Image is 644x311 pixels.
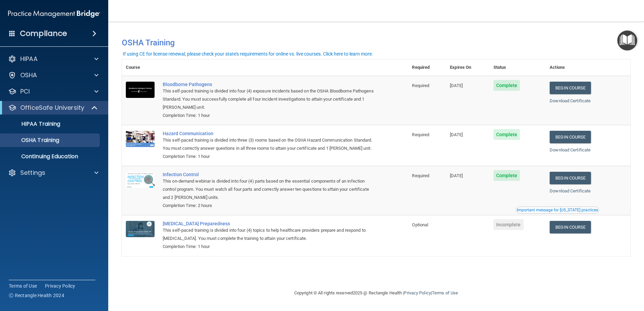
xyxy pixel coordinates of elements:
a: HIPAA [8,55,98,63]
div: Completion Time: 1 hour [163,111,374,120]
span: Complete [493,129,520,140]
a: Hazard Communication [163,131,374,136]
span: [DATE] [450,132,463,137]
p: OSHA Training [4,137,59,144]
p: Continuing Education [4,153,97,160]
div: This self-paced training is divided into four (4) topics to help healthcare providers prepare and... [163,226,374,243]
th: Actions [546,59,630,76]
a: Privacy Policy [404,290,431,295]
button: If using CE for license renewal, please check your state's requirements for online vs. live cours... [122,50,374,57]
h4: Compliance [20,29,67,38]
p: PCI [20,87,30,96]
a: Begin Course [550,221,591,233]
th: Status [489,59,546,76]
div: Completion Time: 1 hour [163,243,374,251]
span: Required [412,132,429,137]
div: Completion Time: 2 hours [163,202,374,210]
a: Settings [8,169,98,177]
span: Complete [493,170,520,181]
img: PMB logo [8,7,100,21]
a: PCI [8,87,98,96]
a: OfficeSafe University [8,104,98,112]
a: Begin Course [550,131,591,143]
div: Copyright © All rights reserved 2025 @ Rectangle Health | | [253,282,500,304]
div: This self-paced training is divided into three (3) rooms based on the OSHA Hazard Communication S... [163,136,374,152]
a: Download Certificate [550,147,591,152]
th: Expires On [446,59,489,76]
a: Download Certificate [550,98,591,103]
span: Required [412,173,429,178]
a: Infection Control [163,172,374,177]
p: OfficeSafe University [20,104,84,112]
a: Privacy Policy [45,283,75,289]
a: Terms of Use [9,283,37,289]
div: Completion Time: 1 hour [163,152,374,161]
span: Ⓒ Rectangle Health 2024 [9,292,64,299]
button: Read this if you are a dental practitioner in the state of CA [516,207,599,213]
a: Terms of Use [432,290,458,295]
a: OSHA [8,71,98,79]
a: Begin Course [550,82,591,94]
span: Optional [412,222,428,227]
p: OSHA [20,71,37,79]
div: If using CE for license renewal, please check your state's requirements for online vs. live cours... [123,51,373,56]
th: Required [408,59,446,76]
p: HIPAA Training [4,121,60,127]
p: HIPAA [20,55,38,63]
a: [MEDICAL_DATA] Preparedness [163,221,374,226]
p: Settings [20,169,45,177]
th: Course [122,59,159,76]
div: Important message for [US_STATE] practices [517,208,598,212]
span: [DATE] [450,83,463,88]
button: Open Resource Center [617,30,637,50]
span: Incomplete [493,219,524,230]
h4: OSHA Training [122,38,630,47]
span: Complete [493,80,520,91]
span: Required [412,83,429,88]
a: Bloodborne Pathogens [163,82,374,87]
span: [DATE] [450,173,463,178]
div: This on-demand webinar is divided into four (4) parts based on the essential components of an inf... [163,177,374,202]
a: Download Certificate [550,188,591,193]
div: This self-paced training is divided into four (4) exposure incidents based on the OSHA Bloodborne... [163,87,374,111]
a: Begin Course [550,172,591,184]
